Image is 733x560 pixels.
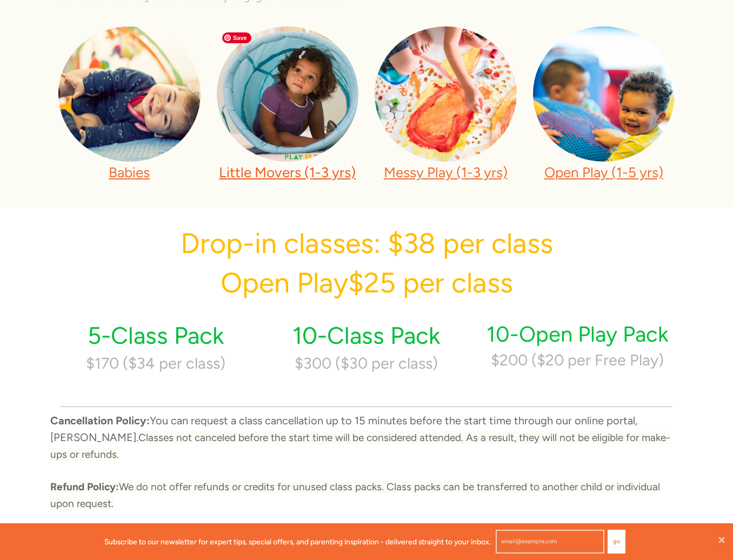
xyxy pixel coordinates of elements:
strong: Refund Policy: [50,481,119,493]
span: 10-Class Pack [292,321,440,350]
span: Classes not canceled before the start time will be considered attended. As a result, they will no... [50,431,670,460]
h1: $170 ($34 per class) [58,352,253,374]
span: Save [222,32,251,43]
a: Open Play (1-5 yrs) [544,164,663,181]
span: Open Play [221,266,348,299]
span: You can request a class cancellation up to 15 minutes before the start time through our online po... [50,414,638,444]
h1: $300 ($30 per class) [269,352,464,374]
a: Little Movers (1-3 yrs) [219,164,356,181]
span: We do not offer refunds or credits for unused class packs. Class packs can be transferred to anot... [50,481,660,509]
span: -in classes: $38 per class [243,226,553,260]
span: 5-Class Pack [88,321,224,350]
p: Subscribe to our newsletter for expert tips, special offers, and parenting inspiration - delivere... [104,536,491,548]
span: Drop [181,226,243,260]
span: Cancellation Policy: [50,414,150,427]
h1: $200 ($20 per Free Play) [480,349,675,371]
input: email@example.com [496,530,604,554]
a: Babies [109,164,150,181]
a: Messy Play (1-3 yrs) [384,164,508,181]
span: 10-Open Play Pack [487,321,668,347]
button: Go [608,530,625,554]
span: $25 per class [348,266,513,299]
